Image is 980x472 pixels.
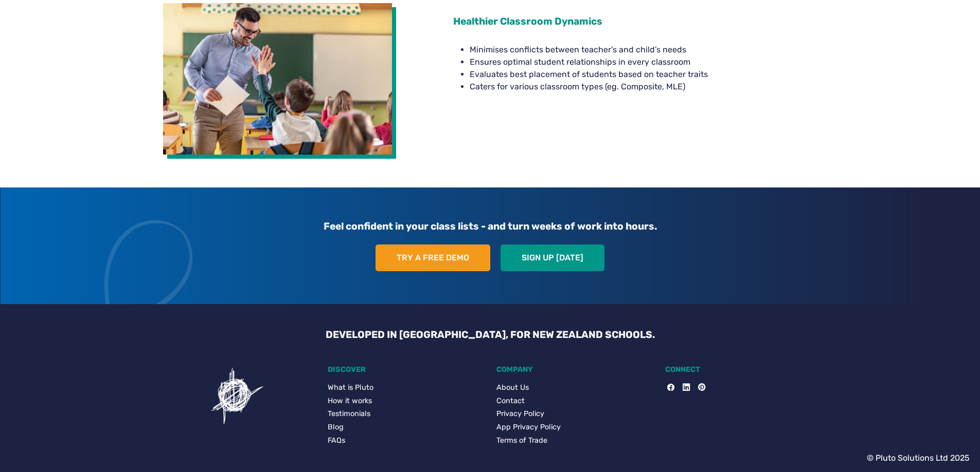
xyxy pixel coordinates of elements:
a: About Us [496,382,653,393]
a: Testimonials [328,408,484,420]
h5: COMPANY [496,365,653,374]
a: Blog [328,422,484,433]
img: Teacher and student high fiving in classroom [163,3,392,155]
li: Ensures optimal student relationships in every classroom [470,56,805,68]
a: Pinterest [690,382,705,393]
h5: CONNECT [665,365,822,374]
a: Facebook [667,382,674,393]
a: App Privacy Policy [496,422,653,433]
h3: Feel confident in your class lists - and turn weeks of work into hours. [163,212,817,240]
li: Evaluates best placement of students based on teacher traits [470,68,805,81]
h3: DEVELOPED IN [GEOGRAPHIC_DATA], FOR NEW ZEALAND SCHOOLS. [317,329,663,341]
a: Contact [496,395,653,407]
a: How it works [328,395,484,407]
a: Privacy Policy [496,408,653,420]
a: Try a free demo [376,244,490,271]
a: LinkedIn [674,382,690,393]
li: Minimises conflicts between teacher’s and child’s needs [470,44,805,56]
a: Sign up [DATE] [501,244,604,271]
img: Pluto icon showing a confusing task for users [206,365,268,427]
a: What is Pluto [328,382,484,393]
h5: DISCOVER [328,365,484,374]
li: Caters for various classroom types (eg. Composite, MLE) [470,81,805,93]
a: FAQs [328,435,484,446]
h3: Healthier Classroom Dynamics [453,3,805,40]
p: © Pluto Solutions Ltd 2025 [867,452,970,464]
a: Terms of Trade [496,435,653,446]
